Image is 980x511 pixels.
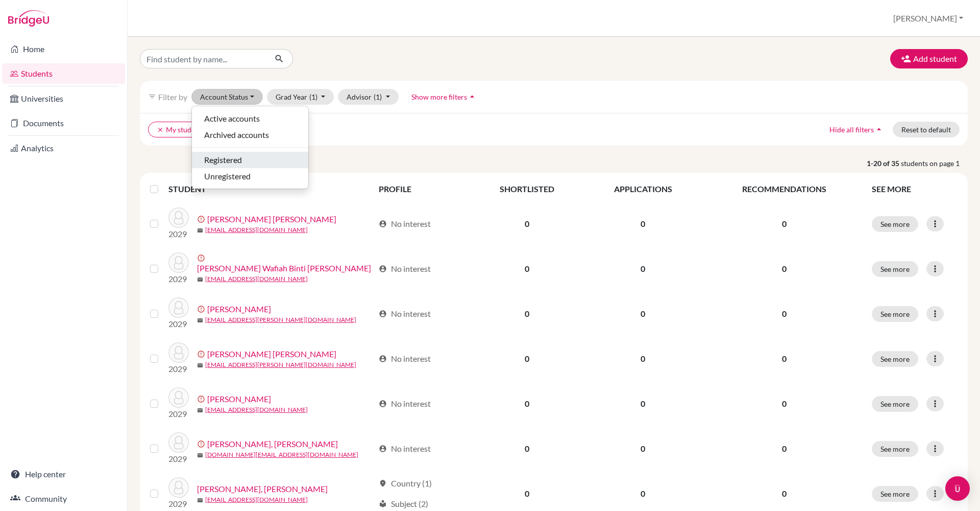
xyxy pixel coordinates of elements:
p: 2029 [168,228,189,240]
strong: 1-20 of 35 [867,158,901,169]
span: (1) [374,92,382,101]
div: Open Intercom Messenger [945,476,970,501]
button: Unregistered [192,168,308,184]
i: clear [157,126,164,133]
button: clearMy students [148,122,213,137]
td: 0 [583,246,702,291]
td: 0 [471,246,583,291]
button: Archived accounts [192,127,308,143]
span: Show more filters [411,92,467,101]
span: mail [197,362,203,368]
td: 0 [583,336,702,381]
a: [PERSON_NAME] [PERSON_NAME] [207,348,336,360]
a: [EMAIL_ADDRESS][DOMAIN_NAME] [205,405,308,414]
i: filter_list [148,92,156,101]
button: Show more filtersarrow_drop_up [403,89,486,105]
p: 0 [709,353,860,365]
img: Ansari , Husnul Wafiah Binti Mohd Kamal [168,252,189,273]
a: Home [2,39,125,59]
i: arrow_drop_up [874,124,884,134]
div: No interest [379,308,431,320]
td: 0 [471,291,583,336]
div: No interest [379,218,431,230]
td: 0 [583,426,702,471]
td: 0 [471,381,583,426]
p: 2029 [168,363,189,375]
p: 0 [709,398,860,410]
div: No interest [379,263,431,275]
div: Subject (2) [379,498,428,510]
div: No interest [379,398,431,410]
img: Desale, Saurish Sandip [168,342,189,363]
div: Account Status [191,106,309,189]
span: error_outline [197,305,207,313]
p: 0 [709,218,860,230]
th: SEE MORE [866,177,964,201]
span: Unregistered [204,170,251,182]
p: 0 [709,443,860,455]
button: [PERSON_NAME] [889,9,968,28]
a: [EMAIL_ADDRESS][DOMAIN_NAME] [205,225,308,235]
button: See more [872,441,918,457]
span: mail [197,276,203,283]
td: 0 [583,291,702,336]
button: Reset to default [893,122,960,137]
button: See more [872,486,918,502]
button: Grad Year(1) [267,89,334,105]
span: account_circle [379,445,387,453]
a: Documents [2,113,125,133]
a: Community [2,489,125,509]
button: See more [872,216,918,232]
span: error_outline [197,215,207,223]
span: error_outline [197,350,207,358]
span: mail [197,497,203,503]
span: mail [197,407,203,413]
td: 0 [471,426,583,471]
a: [PERSON_NAME], [PERSON_NAME] [197,483,328,495]
a: Students [2,63,125,84]
th: STUDENT [168,177,373,201]
img: Aman, Kiana Latifa [168,207,189,228]
a: [EMAIL_ADDRESS][PERSON_NAME][DOMAIN_NAME] [205,360,356,369]
a: Analytics [2,138,125,158]
p: 2029 [168,498,189,510]
span: Hide all filters [829,125,874,134]
td: 0 [471,201,583,246]
a: Help center [2,464,125,484]
p: 0 [709,263,860,275]
button: See more [872,261,918,277]
a: [PERSON_NAME] [207,393,271,405]
p: 2029 [168,453,189,465]
span: local_library [379,500,387,508]
span: error_outline [197,395,207,403]
p: 2029 [168,408,189,420]
img: Hu, Raphaello Richey [168,432,189,453]
i: arrow_drop_up [467,91,477,102]
th: PROFILE [373,177,471,201]
p: 2029 [168,273,189,285]
span: Archived accounts [204,129,269,141]
td: 0 [471,336,583,381]
span: account_circle [379,220,387,228]
a: [DOMAIN_NAME][EMAIL_ADDRESS][DOMAIN_NAME] [205,450,358,459]
a: [PERSON_NAME] [207,303,271,315]
th: RECOMMENDATIONS [703,177,866,201]
div: Country (1) [379,477,432,490]
button: Registered [192,152,308,168]
span: Filter by [158,92,187,102]
button: Account Status [191,89,263,105]
span: error_outline [197,440,207,448]
span: account_circle [379,265,387,273]
a: [PERSON_NAME], [PERSON_NAME] [207,438,338,450]
p: 2029 [168,318,189,330]
th: SHORTLISTED [471,177,583,201]
button: Advisor(1) [338,89,399,105]
div: No interest [379,353,431,365]
span: account_circle [379,355,387,363]
a: [EMAIL_ADDRESS][DOMAIN_NAME] [205,274,308,284]
button: See more [872,306,918,322]
button: See more [872,351,918,367]
img: Koiman, Raevianne Hazel [168,477,189,498]
p: 0 [709,487,860,500]
a: [PERSON_NAME] [PERSON_NAME] [207,213,336,225]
